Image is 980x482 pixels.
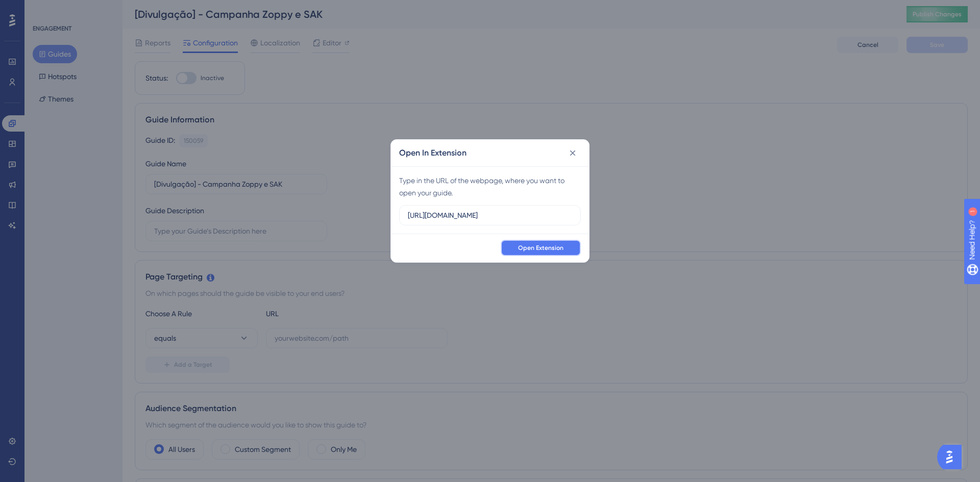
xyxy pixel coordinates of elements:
span: Need Help? [24,3,64,15]
div: Type in the URL of the webpage, where you want to open your guide. [399,174,581,199]
iframe: UserGuiding AI Assistant Launcher [937,442,968,472]
span: Open Extension [518,244,563,252]
input: URL [408,210,572,221]
h2: Open In Extension [399,147,467,159]
div: 1 [71,5,74,13]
